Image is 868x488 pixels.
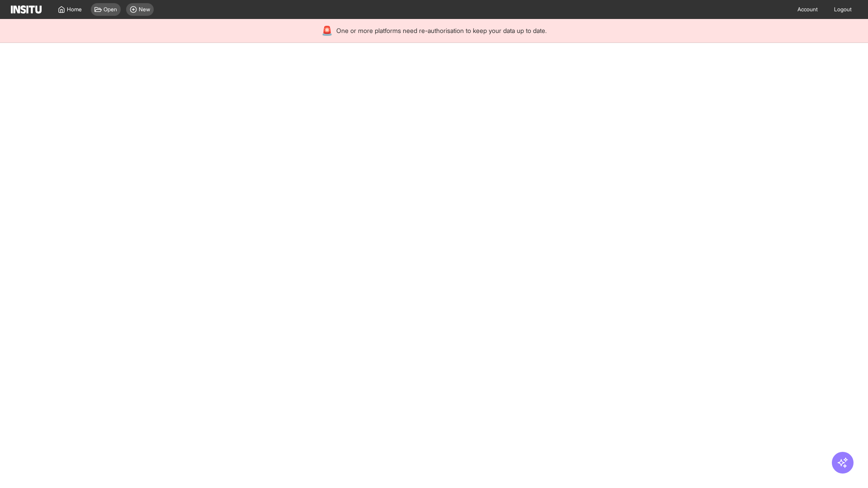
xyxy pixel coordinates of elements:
[104,6,117,13] span: Open
[336,26,547,35] span: One or more platforms need re-authorisation to keep your data up to date.
[139,6,150,13] span: New
[11,5,42,14] img: Logo
[321,24,333,37] div: 🚨
[67,6,82,13] span: Home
